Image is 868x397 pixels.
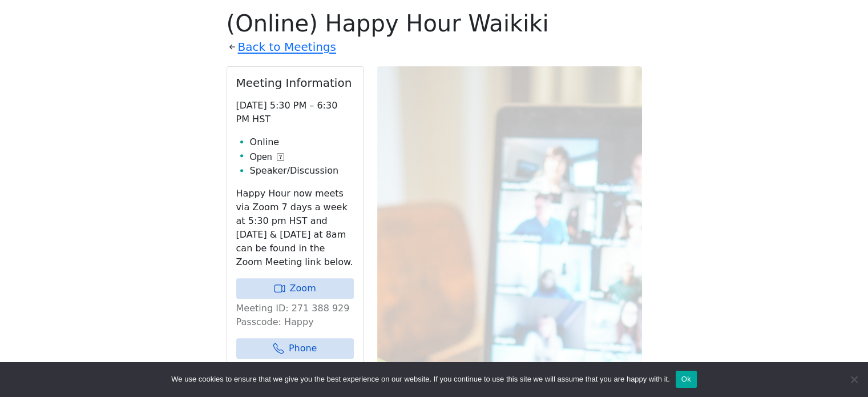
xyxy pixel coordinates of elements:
li: Speaker/Discussion [250,164,354,178]
a: Zoom [236,278,354,299]
a: Phone [236,338,354,359]
p: Happy Hour now meets via Zoom 7 days a week at 5:30 pm HST and [DATE] & [DATE] at 8am can be foun... [236,187,354,269]
button: Open [250,150,284,164]
button: Ok [676,371,697,388]
h2: Meeting Information [236,76,354,90]
span: No [848,374,859,385]
span: Open [250,150,272,164]
h1: (Online) Happy Hour Waikiki [227,10,642,37]
p: Meeting ID: 271 388 929 Passcode: Happy [236,302,354,329]
span: We use cookies to ensure that we give you the best experience on our website. If you continue to ... [171,374,669,385]
li: Online [250,135,354,149]
p: [DATE] 5:30 PM – 6:30 PM HST [236,99,354,126]
a: Back to Meetings [238,37,336,57]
